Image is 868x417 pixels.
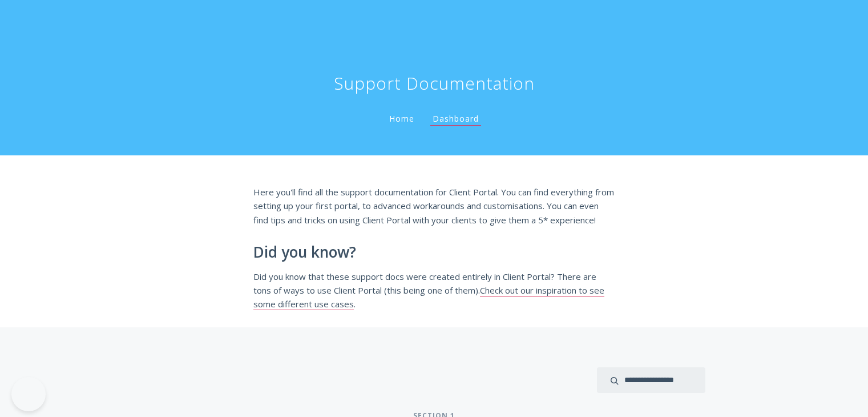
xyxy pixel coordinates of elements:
[597,367,705,393] input: search input
[253,185,615,227] p: Here you'll find all the support documentation for Client Portal. You can find everything from se...
[387,113,417,124] a: Home
[334,72,535,95] h1: Support Documentation
[253,270,615,311] p: Did you know that these support docs were created entirely in Client Portal? There are tons of wa...
[11,377,46,411] iframe: Toggle Customer Support
[253,244,615,261] h2: Did you know?
[430,113,481,126] a: Dashboard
